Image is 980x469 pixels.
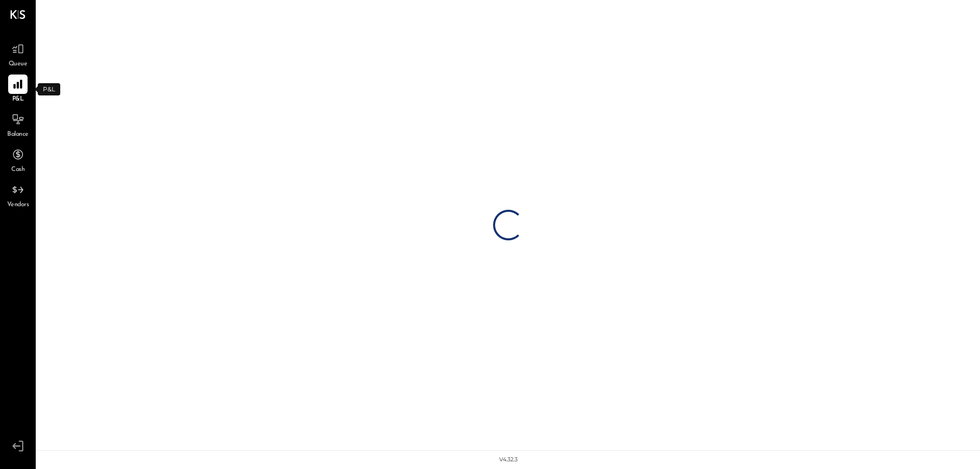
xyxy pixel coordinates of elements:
[12,95,24,104] span: P&L
[1,75,35,104] a: P&L
[1,39,35,69] a: Queue
[7,130,29,139] span: Balance
[1,110,35,139] a: Balance
[1,180,35,210] a: Vendors
[7,201,29,210] span: Vendors
[9,60,28,69] span: Queue
[1,145,35,175] a: Cash
[38,83,60,95] div: P&L
[499,456,518,464] div: v 4.32.3
[11,165,24,175] span: Cash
